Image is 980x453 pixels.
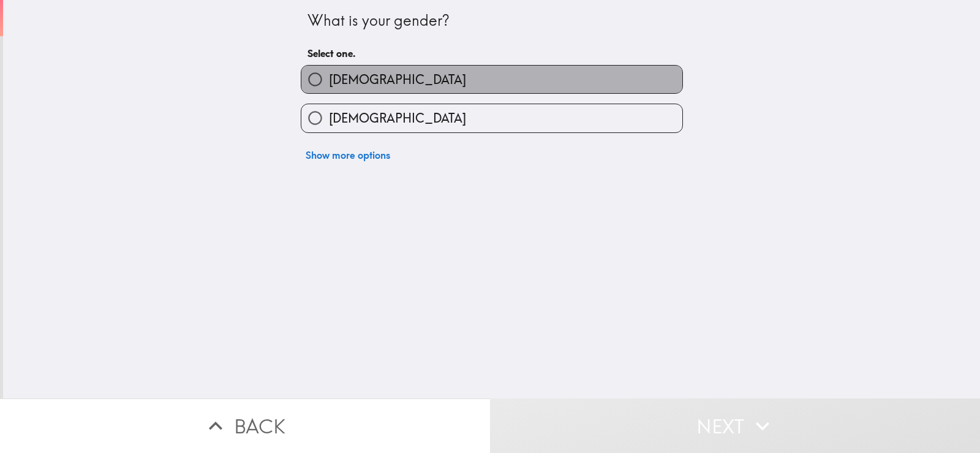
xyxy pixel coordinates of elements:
[307,47,676,60] h6: Select one.
[329,110,466,127] span: [DEMOGRAPHIC_DATA]
[307,10,676,31] div: What is your gender?
[301,104,682,132] button: [DEMOGRAPHIC_DATA]
[329,71,466,88] span: [DEMOGRAPHIC_DATA]
[490,398,980,453] button: Next
[301,66,682,93] button: [DEMOGRAPHIC_DATA]
[301,143,395,167] button: Show more options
